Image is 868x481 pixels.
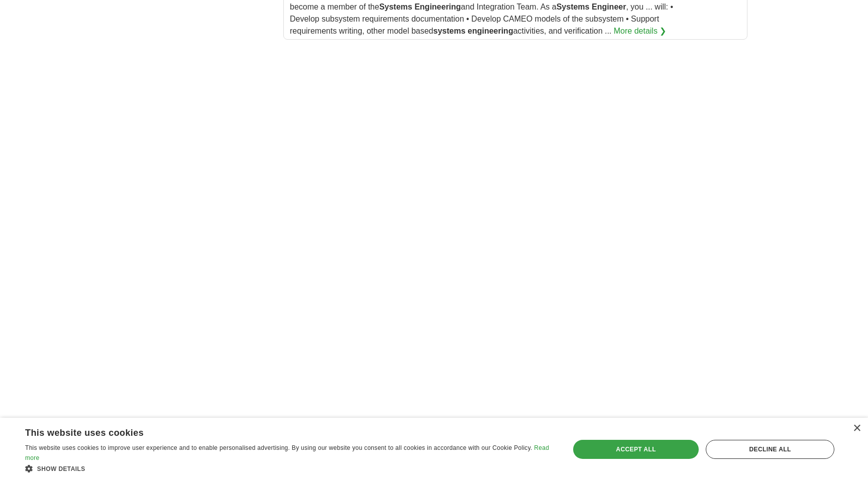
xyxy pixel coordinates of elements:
strong: Systems [557,3,590,11]
div: This website uses cookies [25,424,528,439]
strong: engineering [468,27,513,35]
span: Show details [37,465,85,472]
a: More details ❯ [614,25,667,37]
div: Decline all [706,440,834,459]
div: Close [853,425,860,432]
div: Accept all [573,440,699,459]
div: Show details [25,463,554,473]
strong: Engineer [592,3,626,11]
strong: systems [433,27,465,35]
strong: Engineering [414,3,461,11]
span: This website uses cookies to improve user experience and to enable personalised advertising. By u... [25,444,532,451]
strong: Systems [379,3,412,11]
